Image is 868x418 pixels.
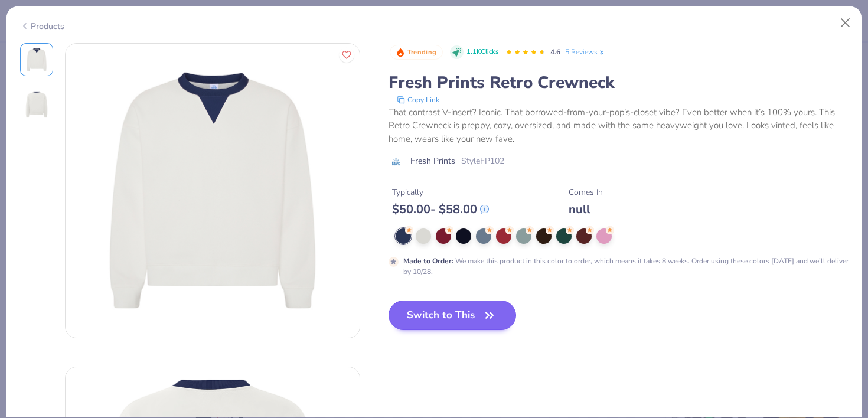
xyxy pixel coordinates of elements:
[392,202,489,217] div: $ 50.00 - $ 58.00
[403,256,849,277] div: We make this product in this color to order, which means it takes 8 weeks. Order using these colo...
[505,43,546,62] div: 4.6 Stars
[410,155,455,167] span: Fresh Prints
[389,301,517,330] button: Switch to This
[22,90,51,119] img: Back
[407,49,436,55] span: Trending
[393,94,443,106] button: copy to clipboard
[569,202,603,217] div: null
[403,256,453,266] strong: Made to Order :
[396,48,405,57] img: Trending sort
[66,44,360,338] img: Front
[390,45,443,60] button: Badge Button
[466,47,498,57] span: 1.1K Clicks
[389,71,849,94] div: Fresh Prints Retro Crewneck
[565,47,606,57] a: 5 Reviews
[389,106,849,146] div: That contrast V-insert? Iconic. That borrowed-from-your-pop’s-closet vibe? Even better when it’s ...
[392,186,489,198] div: Typically
[569,186,603,198] div: Comes In
[461,155,504,167] span: Style FP102
[339,47,354,63] button: Like
[20,20,64,32] div: Products
[22,45,51,74] img: Front
[389,157,404,166] img: brand logo
[550,47,560,57] span: 4.6
[834,12,857,34] button: Close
